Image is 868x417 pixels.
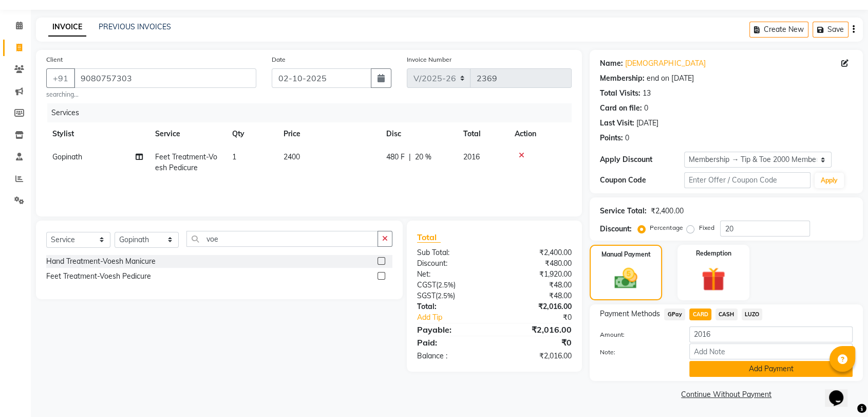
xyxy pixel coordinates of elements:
th: Service [149,122,226,146]
label: Invoice Number [407,55,451,64]
div: ₹480.00 [495,258,580,269]
div: ₹0 [508,312,579,323]
button: Add Payment [689,361,853,377]
label: Client [46,55,63,64]
a: [DEMOGRAPHIC_DATA] [625,58,705,69]
button: +91 [46,68,75,88]
span: Total [417,232,441,243]
span: | [409,152,411,162]
span: 2.5% [438,292,453,300]
img: _cash.svg [607,265,644,292]
span: 480 F [386,152,405,162]
div: Coupon Code [600,175,684,186]
div: Discount: [600,224,632,234]
button: Create New [749,22,808,38]
span: GPay [664,309,685,320]
input: Enter Offer / Coupon Code [684,172,810,188]
a: PREVIOUS INVOICES [99,22,171,31]
input: Search or Scan [186,231,378,247]
label: Amount: [592,330,682,339]
iframe: chat widget [825,376,858,407]
div: Last Visit: [600,118,634,129]
div: Sub Total: [409,247,495,258]
label: Fixed [699,223,714,232]
input: Add Note [689,343,853,359]
div: Name: [600,58,623,69]
button: Save [813,22,848,38]
div: Membership: [600,73,645,84]
th: Action [508,122,572,146]
div: Payable: [409,323,495,336]
span: Payment Methods [600,309,660,319]
button: Apply [815,173,844,188]
div: Paid: [409,336,495,349]
div: Points: [600,133,623,143]
div: ₹2,400.00 [495,247,580,258]
img: _gift.svg [694,264,732,294]
input: Search by Name/Mobile/Email/Code [74,68,256,88]
span: CGST [417,280,436,289]
label: Date [272,55,286,64]
div: Services [47,103,579,122]
div: Feet Treatment-Voesh Pedicure [46,271,151,282]
a: Continue Without Payment [592,389,861,400]
div: end on [DATE] [647,73,693,84]
div: Hand Treatment-Voesh Manicure [46,256,156,267]
span: CARD [689,309,711,320]
th: Qty [226,122,277,146]
span: CASH [715,309,738,320]
span: 2.5% [438,281,454,289]
div: 0 [625,133,629,143]
input: Amount [689,327,853,342]
a: Add Tip [409,312,508,323]
div: 13 [643,88,651,99]
span: 20 % [415,152,431,162]
span: SGST [417,291,436,300]
span: LUZO [742,309,763,320]
div: Card on file: [600,103,642,114]
div: Total: [409,301,495,312]
div: ₹48.00 [495,280,580,291]
div: ₹2,400.00 [651,206,683,216]
div: ₹48.00 [495,291,580,301]
label: Redemption [695,249,731,258]
label: Manual Payment [601,250,651,259]
div: [DATE] [636,118,658,129]
div: Total Visits: [600,88,640,99]
div: Balance : [409,351,495,361]
label: Note: [592,348,682,357]
div: ( ) [409,280,495,291]
div: Apply Discount [600,154,684,165]
span: 1 [232,152,236,161]
div: Net: [409,269,495,280]
span: Gopinath [52,152,82,161]
a: INVOICE [48,18,86,37]
div: ₹2,016.00 [495,323,580,336]
div: ₹0 [495,336,580,349]
small: searching... [46,90,256,99]
div: ( ) [409,291,495,301]
div: ₹1,920.00 [495,269,580,280]
label: Percentage [650,223,683,232]
th: Price [277,122,380,146]
div: Discount: [409,258,495,269]
div: Service Total: [600,206,647,216]
span: 2016 [463,152,480,161]
th: Total [457,122,508,146]
span: Feet Treatment-Voesh Pedicure [155,152,217,172]
th: Stylist [46,122,149,146]
div: 0 [644,103,648,114]
span: 2400 [284,152,300,161]
div: ₹2,016.00 [495,351,580,361]
th: Disc [380,122,457,146]
div: ₹2,016.00 [495,301,580,312]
